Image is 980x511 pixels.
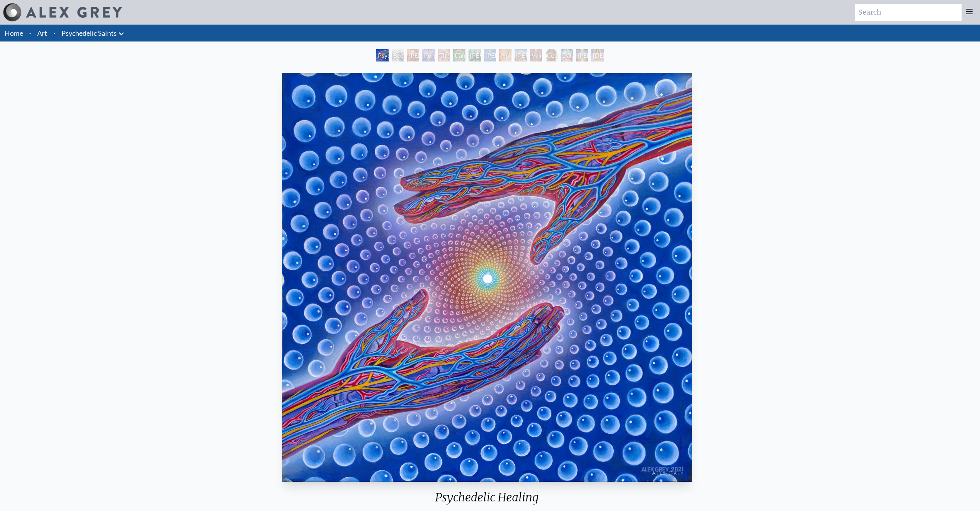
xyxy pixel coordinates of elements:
div: Vajra Guru [530,49,542,61]
input: Search [855,4,962,21]
li: · [26,25,34,41]
li: · [50,25,58,41]
a: Home [5,29,23,37]
div: Psychedelic Healing [279,490,695,510]
div: [PERSON_NAME] [576,49,588,61]
div: Dalai Lama [561,49,573,61]
a: Psychedelic Saints [61,28,117,38]
div: Beethoven [392,49,404,61]
div: Purple [DEMOGRAPHIC_DATA] [422,49,435,61]
div: Cosmic Christ [545,49,558,61]
div: Cannabacchus [453,49,465,61]
img: Psychedelic-Healing---2020-Alex-Grey-smaller-watermarked.jpg [282,73,692,482]
div: Psychedelic Healing [376,49,389,61]
div: [DEMOGRAPHIC_DATA] [591,49,604,61]
div: [PERSON_NAME] M.D., Cartographer of Consciousness [407,49,419,61]
div: [PERSON_NAME][US_STATE] - Hemp Farmer [468,49,481,61]
a: Art [37,28,47,38]
div: [PERSON_NAME] [515,49,527,61]
div: St. Albert & The LSD Revelation Revolution [499,49,512,61]
div: The Shulgins and their Alchemical Angels [438,49,450,61]
div: [PERSON_NAME] & the New Eleusis [484,49,496,61]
